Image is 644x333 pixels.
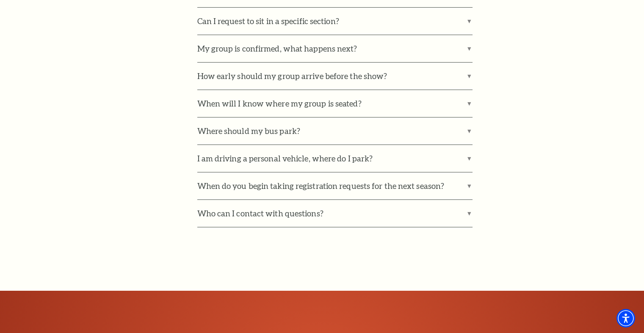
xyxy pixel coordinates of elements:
label: Where should my bus park? [197,117,473,145]
div: Accessibility Menu [616,309,635,328]
label: Who can I contact with questions? [197,200,473,227]
label: My group is confirmed, what happens next? [197,35,473,62]
label: When will I know where my group is seated? [197,90,473,117]
label: How early should my group arrive before the show? [197,63,473,90]
label: When do you begin taking registration requests for the next season? [197,172,473,199]
label: I am driving a personal vehicle, where do I park? [197,145,473,172]
label: Can I request to sit in a specific section? [197,8,473,35]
